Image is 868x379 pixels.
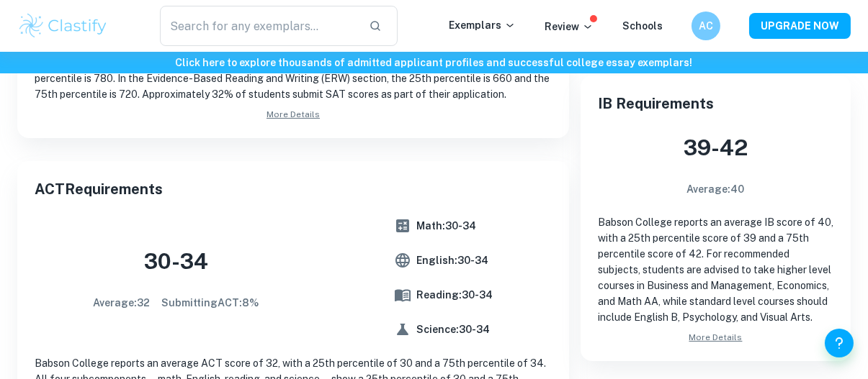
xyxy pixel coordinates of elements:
[698,18,715,34] h6: AC
[94,245,259,278] h3: 30 - 34
[686,181,744,197] h6: Average: 40
[598,331,833,344] a: More Details
[417,321,491,337] h6: Science: 30 - 34
[417,252,489,268] h6: English: 30 - 34
[598,93,833,114] h2: IB Requirements
[622,20,663,32] a: Schools
[417,218,477,234] h6: Math: 30 - 34
[17,12,109,40] img: Clastify logo
[417,287,493,303] h6: Reading: 30 - 34
[684,132,748,164] h3: 39 - 42
[545,19,594,35] p: Review
[3,55,865,70] h6: Click here to explore thousands of admitted applicant profiles and successful college essay exemp...
[692,12,720,40] button: AC
[35,178,552,200] h2: ACT Requirements
[160,6,357,46] input: Search for any exemplars...
[825,329,854,357] button: Help and Feedback
[449,17,516,33] p: Exemplars
[749,13,851,39] button: UPGRADE NOW
[94,295,151,311] h6: Average: 32
[598,214,833,325] p: Babson College reports an average IB score of 40, with a 25th percentile score of 39 and a 75th p...
[162,295,259,311] h6: Submitting ACT : 8 %
[35,108,552,121] a: More Details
